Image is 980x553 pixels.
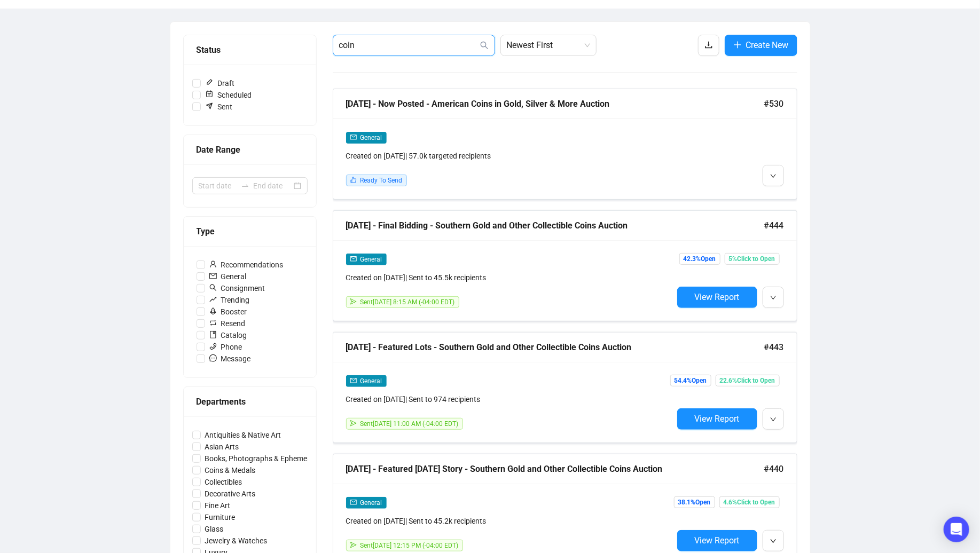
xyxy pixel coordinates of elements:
span: mail [350,377,357,384]
span: Sent [DATE] 12:15 PM (-04:00 EDT) [360,542,459,549]
span: Newest First [507,35,590,56]
span: to [241,181,249,190]
span: General [360,377,382,385]
div: Created on [DATE] | Sent to 45.5k recipients [346,272,673,283]
span: 5% Click to Open [725,253,780,265]
span: General [360,499,382,507]
span: down [770,416,777,423]
span: mail [209,272,217,280]
span: rocket [209,307,217,315]
span: Resend [205,318,250,329]
a: [DATE] - Featured Lots - Southern Gold and Other Collectible Coins Auction#443mailGeneralCreated ... [333,332,797,443]
span: 22.6% Click to Open [716,375,780,386]
span: #440 [764,462,784,476]
span: 42.3% Open [679,253,720,265]
span: message [209,354,217,362]
span: 4.6% Click to Open [719,496,780,508]
span: Sent [201,101,237,113]
a: [DATE] - Now Posted - American Coins in Gold, Silver & More Auction#530mailGeneralCreated on [DAT... [333,89,797,200]
span: download [704,41,713,49]
span: Collectibles [201,476,247,488]
span: phone [209,343,217,350]
div: Date Range [197,143,303,156]
span: #530 [764,97,784,110]
span: Jewelry & Watches [201,535,272,547]
span: Asian Arts [201,441,244,453]
span: Decorative Arts [201,488,260,500]
div: Departments [197,395,303,408]
span: Coins & Medals [201,464,260,476]
span: Phone [205,341,247,353]
span: Message [205,353,255,365]
div: [DATE] - Now Posted - American Coins in Gold, Silver & More Auction [346,97,764,110]
div: [DATE] - Final Bidding - Southern Gold and Other Collectible Coins Auction [346,219,764,232]
span: General [360,256,382,263]
span: mail [350,134,357,140]
div: Status [197,43,303,57]
span: #444 [764,219,784,232]
span: user [209,260,217,268]
span: Furniture [201,511,240,523]
span: Booster [205,306,252,318]
button: View Report [677,287,757,308]
span: Catalog [205,329,252,341]
div: Created on [DATE] | 57.0k targeted recipients [346,150,673,162]
span: Sent [DATE] 8:15 AM (-04:00 EDT) [360,298,455,306]
span: 54.4% Open [670,375,711,386]
span: search [480,41,489,50]
span: book [209,331,217,338]
span: General [205,271,251,282]
span: Trending [205,294,254,306]
div: [DATE] - Featured Lots - Southern Gold and Other Collectible Coins Auction [346,341,764,354]
div: Created on [DATE] | Sent to 974 recipients [346,393,673,405]
div: Created on [DATE] | Sent to 45.2k recipients [346,515,673,527]
span: Glass [201,523,228,535]
span: Consignment [205,282,270,294]
span: View Report [695,414,740,424]
span: Scheduled [201,89,256,101]
span: #443 [764,341,784,354]
span: Recommendations [205,259,288,271]
button: Create New [725,35,797,56]
span: Ready To Send [360,177,403,184]
span: Antiquities & Native Art [201,429,286,441]
span: send [350,542,357,548]
span: View Report [695,535,740,546]
span: send [350,420,357,426]
span: Books, Photographs & Ephemera [201,453,319,464]
span: down [770,173,777,179]
div: Type [197,225,303,238]
span: mail [350,499,357,505]
span: Draft [201,77,239,89]
div: [DATE] - Featured [DATE] Story - Southern Gold and Other Collectible Coins Auction [346,462,764,476]
span: General [360,134,382,141]
span: Fine Art [201,500,235,511]
span: plus [733,41,742,49]
span: rise [209,296,217,303]
input: End date [254,180,292,192]
span: down [770,295,777,301]
span: Sent [DATE] 11:00 AM (-04:00 EDT) [360,420,459,428]
span: retweet [209,319,217,327]
a: [DATE] - Final Bidding - Southern Gold and Other Collectible Coins Auction#444mailGeneralCreated ... [333,210,797,321]
span: swap-right [241,181,249,190]
span: like [350,177,357,183]
span: View Report [695,292,740,302]
span: down [770,538,777,544]
span: search [209,284,217,291]
div: Open Intercom Messenger [944,517,969,542]
span: mail [350,256,357,262]
span: send [350,298,357,305]
span: Create New [746,38,789,52]
input: Search Campaign... [339,39,478,52]
button: View Report [677,408,757,430]
button: View Report [677,530,757,551]
input: Start date [199,180,237,192]
span: 38.1% Open [674,496,715,508]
